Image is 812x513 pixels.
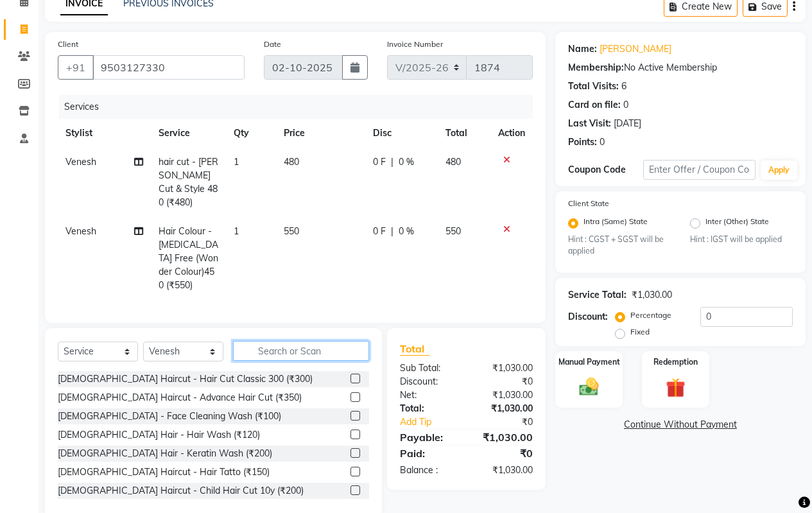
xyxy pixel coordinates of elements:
[630,326,650,338] label: Fixed
[466,375,542,388] div: ₹0
[373,225,386,238] span: 0 F
[373,155,386,169] span: 0 F
[390,415,479,429] a: Add Tip
[391,155,393,169] span: |
[399,225,414,238] span: 0 %
[58,447,272,460] div: [DEMOGRAPHIC_DATA] Hair - Keratin Wash (₹200)
[159,225,218,291] span: Hair Colour - [MEDICAL_DATA] Free (Wonder Colour)450 (₹550)
[159,156,218,208] span: hair cut - [PERSON_NAME] Cut & Style 480 (₹480)
[58,39,78,50] label: Client
[568,61,793,74] div: No Active Membership
[568,61,624,74] div: Membership:
[690,234,793,245] small: Hint : IGST will be applied
[466,402,542,415] div: ₹1,030.00
[558,418,803,431] a: Continue Without Payment
[568,80,619,93] div: Total Visits:
[466,464,542,477] div: ₹1,030.00
[558,356,620,368] label: Manual Payment
[226,119,276,148] th: Qty
[65,225,96,237] span: Venesh
[58,465,270,479] div: [DEMOGRAPHIC_DATA] Haircut - Hair Tatto (₹150)
[643,160,756,180] input: Enter Offer / Coupon Code
[630,309,671,321] label: Percentage
[583,216,648,231] label: Intra (Same) State
[365,119,438,148] th: Disc
[600,135,605,149] div: 0
[284,156,299,168] span: 480
[445,156,461,168] span: 480
[151,119,226,148] th: Service
[65,156,96,168] span: Venesh
[233,341,369,361] input: Search or Scan
[568,117,611,130] div: Last Visit:
[390,402,467,415] div: Total:
[653,356,698,368] label: Redemption
[466,430,542,445] div: ₹1,030.00
[568,198,609,209] label: Client State
[705,216,769,231] label: Inter (Other) State
[390,388,467,402] div: Net:
[621,80,626,93] div: 6
[438,119,490,148] th: Total
[490,119,533,148] th: Action
[58,372,313,386] div: [DEMOGRAPHIC_DATA] Haircut - Hair Cut Classic 300 (₹300)
[466,361,542,375] div: ₹1,030.00
[276,119,365,148] th: Price
[58,410,281,423] div: [DEMOGRAPHIC_DATA] - Face Cleaning Wash (₹100)
[568,310,608,324] div: Discount:
[568,98,621,112] div: Card on file:
[445,225,461,237] span: 550
[400,342,429,356] span: Total
[568,288,626,302] div: Service Total:
[390,361,467,375] div: Sub Total:
[568,234,671,257] small: Hint : CGST + SGST will be applied
[390,375,467,388] div: Discount:
[660,376,691,399] img: _gift.svg
[58,428,260,442] div: [DEMOGRAPHIC_DATA] Hair - Hair Wash (₹120)
[58,55,94,80] button: +91
[600,42,671,56] a: [PERSON_NAME]
[568,42,597,56] div: Name:
[632,288,672,302] div: ₹1,030.00
[479,415,542,429] div: ₹0
[761,161,797,180] button: Apply
[92,55,245,80] input: Search by Name/Mobile/Email/Code
[387,39,443,50] label: Invoice Number
[614,117,641,130] div: [DATE]
[58,484,304,498] div: [DEMOGRAPHIC_DATA] Haircut - Child Hair Cut 10y (₹200)
[568,163,643,177] div: Coupon Code
[234,156,239,168] span: 1
[466,446,542,461] div: ₹0
[234,225,239,237] span: 1
[568,135,597,149] div: Points:
[399,155,414,169] span: 0 %
[573,376,605,398] img: _cash.svg
[623,98,628,112] div: 0
[390,464,467,477] div: Balance :
[264,39,281,50] label: Date
[284,225,299,237] span: 550
[59,95,542,119] div: Services
[391,225,393,238] span: |
[390,446,467,461] div: Paid:
[58,119,151,148] th: Stylist
[58,391,302,404] div: [DEMOGRAPHIC_DATA] Haircut - Advance Hair Cut (₹350)
[390,430,467,445] div: Payable:
[466,388,542,402] div: ₹1,030.00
